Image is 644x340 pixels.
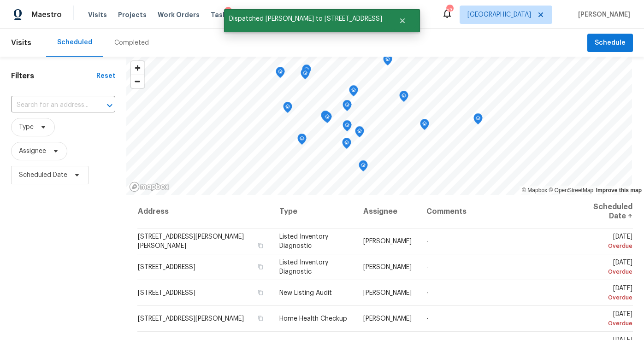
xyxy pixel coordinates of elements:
button: Copy Address [256,241,265,250]
span: - [426,264,429,270]
span: [DATE] [575,234,632,251]
div: Map marker [349,85,358,100]
span: Listed Inventory Diagnostic [279,259,328,275]
div: Map marker [301,68,310,82]
span: [PERSON_NAME] [574,10,630,19]
h1: Filters [11,71,96,81]
div: Map marker [276,67,285,81]
span: [DATE] [575,285,632,302]
span: [DATE] [575,259,632,276]
span: - [426,238,429,245]
a: Mapbox [522,187,547,193]
span: Visits [88,10,107,19]
button: Close [387,12,418,30]
span: New Listing Audit [279,290,332,296]
span: [PERSON_NAME] [363,316,412,322]
button: Copy Address [256,314,265,322]
span: [PERSON_NAME] [363,264,412,270]
span: Maestro [31,10,62,19]
div: Overdue [575,293,632,302]
span: Tasks [211,12,230,18]
span: [PERSON_NAME] [363,290,412,296]
div: Map marker [383,54,392,69]
button: Zoom out [131,75,144,88]
span: Work Orders [158,10,200,19]
span: - [426,290,429,296]
div: Map marker [302,64,311,79]
th: Assignee [356,195,419,229]
div: 2 [225,7,232,16]
div: Reset [96,71,115,81]
span: [STREET_ADDRESS][PERSON_NAME] [138,316,244,322]
span: [STREET_ADDRESS][PERSON_NAME][PERSON_NAME] [138,234,244,249]
div: Scheduled [57,38,92,47]
div: Overdue [575,241,632,251]
a: Improve this map [596,187,642,193]
span: [STREET_ADDRESS] [138,290,195,296]
span: - [426,316,429,322]
span: Schedule [595,37,626,49]
th: Comments [419,195,568,229]
span: Projects [118,10,147,19]
button: Copy Address [256,288,265,297]
th: Scheduled Date ↑ [567,195,633,229]
div: Overdue [575,319,632,328]
span: Scheduled Date [19,170,67,180]
span: Type [19,123,34,132]
span: Home Health Checkup [279,316,347,322]
span: Assignee [19,147,46,156]
button: Zoom in [131,61,144,75]
span: Dispatched [PERSON_NAME] to [STREET_ADDRESS] [224,9,387,29]
span: [PERSON_NAME] [363,238,412,245]
button: Copy Address [256,263,265,271]
th: Address [137,195,272,229]
div: Map marker [399,91,408,105]
div: Map marker [473,113,483,128]
div: Map marker [420,119,429,133]
canvas: Map [126,57,632,195]
button: Schedule [587,34,633,53]
div: 53 [446,6,453,15]
button: Open [103,99,116,112]
div: Overdue [575,267,632,276]
a: OpenStreetMap [549,187,593,193]
span: [DATE] [575,311,632,328]
a: Mapbox homepage [129,182,170,192]
span: [STREET_ADDRESS] [138,264,195,270]
div: Completed [114,38,149,47]
span: [GEOGRAPHIC_DATA] [467,10,531,19]
input: Search for an address... [11,98,89,112]
span: Visits [11,33,31,53]
span: Zoom out [131,75,144,88]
